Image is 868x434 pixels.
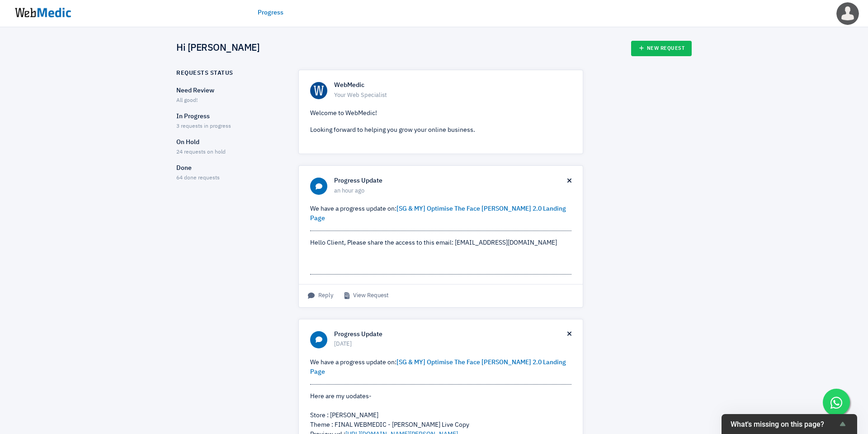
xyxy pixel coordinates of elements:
[176,98,198,103] span: All good!
[731,420,837,429] span: What's missing on this page?
[176,175,220,181] span: 64 done requests
[258,8,283,18] a: Progress
[344,291,389,300] a: View Request
[176,138,283,147] p: On Hold
[731,419,848,429] button: Show survey - What's missing on this page?
[334,331,567,339] h6: Progress Update
[176,112,283,121] p: In Progress
[310,125,571,135] p: Looking forward to helping you grow your online business.
[176,70,233,77] h6: Requests Status
[334,187,567,196] span: an hour ago
[308,291,333,300] span: Reply
[310,204,571,223] p: We have a progress update on:
[176,43,259,54] h4: Hi [PERSON_NAME]
[310,206,566,222] a: [SG & MY] Optimise The Face [PERSON_NAME] 2.0 Landing Page
[176,124,231,129] span: 3 requests in progress
[334,340,567,349] span: [DATE]
[176,149,226,155] span: 24 requests on hold
[310,358,571,377] p: We have a progress update on:
[310,359,566,375] a: [SG & MY] Optimise The Face [PERSON_NAME] 2.0 Landing Page
[176,86,283,96] p: Need Review
[176,164,283,173] p: Done
[310,238,571,248] div: Hello Client, Please share the access to this email: [EMAIL_ADDRESS][DOMAIN_NAME]
[310,109,571,118] p: Welcome to WebMedic!
[334,91,571,100] span: Your Web Specialist
[631,41,692,56] a: New Request
[334,177,567,185] h6: Progress Update
[334,82,571,90] h6: WebMedic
